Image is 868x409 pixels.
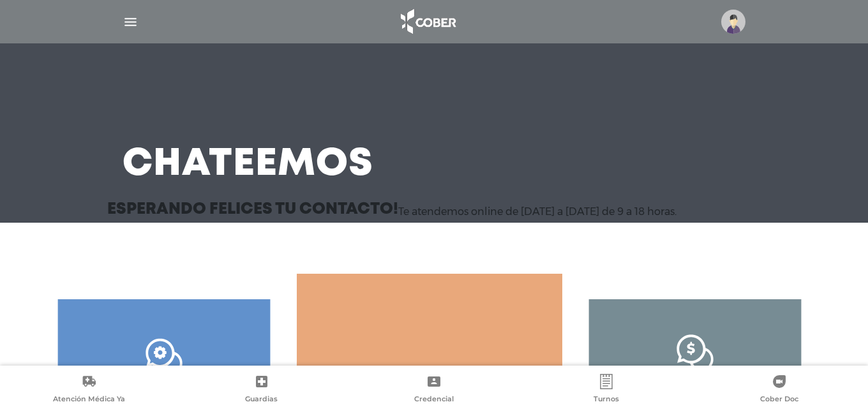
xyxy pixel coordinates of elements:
span: Cober Doc [760,394,798,406]
span: Atención Médica Ya [53,394,125,406]
span: Guardias [245,394,278,406]
img: Cober_menu-lines-white.svg [123,14,138,30]
h3: Esperando felices tu contacto! [107,202,398,218]
a: Atención Médica Ya [3,374,175,406]
a: Credencial [348,374,520,406]
p: Te atendemos online de [DATE] a [DATE] de 9 a 18 horas. [398,205,677,218]
span: Turnos [594,394,619,406]
a: Cober Doc [693,374,865,406]
img: profile-placeholder.svg [721,10,745,34]
span: Credencial [414,394,454,406]
a: Guardias [175,374,347,406]
h3: Chateemos [123,148,373,181]
a: Turnos [520,374,692,406]
img: logo_cober_home-white.png [394,6,461,37]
